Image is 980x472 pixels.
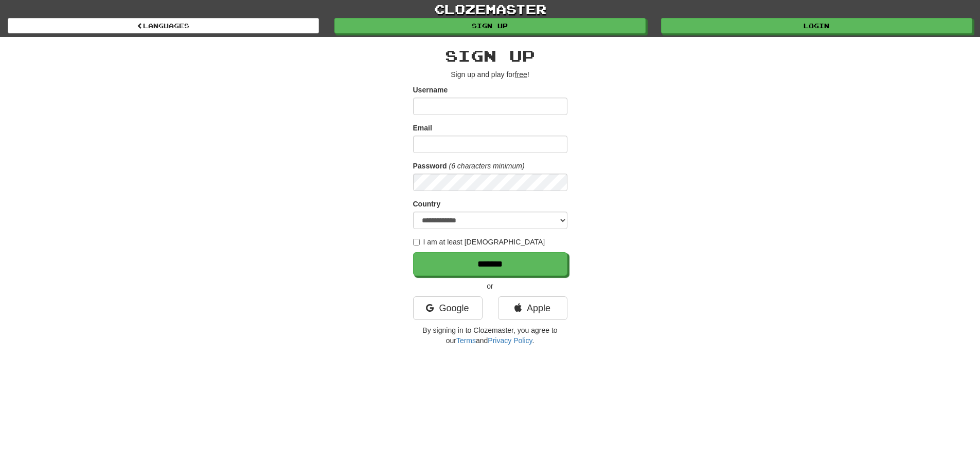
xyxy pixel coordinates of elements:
[661,18,972,33] a: Login
[413,199,441,209] label: Country
[413,123,432,133] label: Email
[8,18,319,33] a: Languages
[413,47,567,64] h2: Sign up
[413,239,420,246] input: I am at least [DEMOGRAPHIC_DATA]
[413,85,448,95] label: Username
[334,18,646,33] a: Sign up
[488,336,532,345] a: Privacy Policy
[413,161,447,171] label: Password
[413,237,545,247] label: I am at least [DEMOGRAPHIC_DATA]
[498,296,567,320] a: Apple
[413,296,483,320] a: Google
[456,336,476,345] a: Terms
[413,281,567,291] p: or
[515,70,527,79] u: free
[413,325,567,346] p: By signing in to Clozemaster, you agree to our and .
[413,69,567,80] p: Sign up and play for !
[449,162,525,170] em: (6 characters minimum)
